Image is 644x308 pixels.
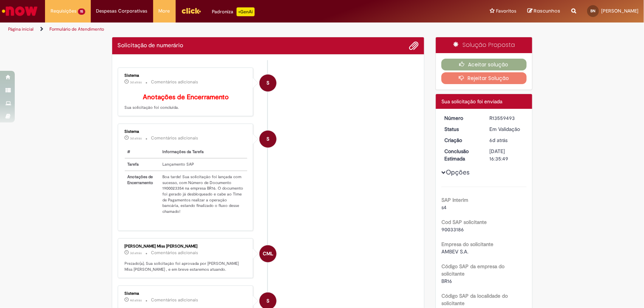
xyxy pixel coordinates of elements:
div: [PERSON_NAME] Miss [PERSON_NAME] [125,244,248,249]
b: Cod SAP solicitante [441,219,487,225]
span: 15 [78,8,85,15]
span: Rascunhos [534,7,560,14]
b: SAP Interim [441,197,468,203]
dt: Status [439,125,484,133]
div: System [259,75,276,91]
div: 23/09/2025 14:49:33 [490,136,524,144]
span: Favoritos [496,7,516,15]
div: Sistema [125,291,248,296]
th: # [125,146,160,158]
span: S [266,130,269,148]
a: Página inicial [8,26,34,32]
span: Sua solicitação foi enviada [441,98,502,105]
div: System [259,131,276,148]
div: Padroniza [212,7,255,16]
span: Requisições [51,7,76,15]
dt: Conclusão Estimada [439,148,484,162]
b: Código SAP da localidade do solicitante [441,293,508,307]
span: AMBEV S.A. [441,248,468,255]
div: Solução Proposta [436,37,532,53]
p: Sua solicitação foi concluída. [125,94,248,111]
a: Formulário de Atendimento [49,26,104,32]
ul: Trilhas de página [6,23,424,36]
div: R13559493 [490,114,524,122]
time: 26/09/2025 15:49:08 [130,136,142,141]
dt: Criação [439,136,484,144]
time: 26/09/2025 15:49:10 [130,80,142,84]
b: Empresa do solicitante [441,241,493,248]
span: 6d atrás [490,137,508,143]
p: Prezado(a), Sua solicitação foi aprovada por [PERSON_NAME] Miss [PERSON_NAME] , e em breve estare... [125,261,248,272]
span: s4 [441,204,447,211]
img: click_logo_yellow_360x200.png [181,5,201,16]
small: Comentários adicionais [151,135,199,141]
span: BN [591,8,596,13]
div: Carla Miss Lanne De Souza [259,245,276,262]
div: [DATE] 16:35:49 [490,148,524,162]
time: 23/09/2025 14:49:33 [490,137,508,143]
small: Comentários adicionais [151,250,199,256]
th: Anotações de Encerramento [125,171,160,218]
span: 3d atrás [130,136,142,141]
button: Rejeitar Solução [441,72,527,84]
td: Boa tarde! Sua solicitação foi lançada com sucesso, com Número de Documento 1900023354 na empresa... [160,171,248,218]
p: +GenAi [237,7,255,16]
div: Sistema [125,129,248,134]
span: CML [263,245,273,263]
button: Aceitar solução [441,59,527,70]
span: S [266,74,269,92]
div: Sistema [125,73,248,78]
span: [PERSON_NAME] [601,8,638,14]
span: BR16 [441,278,452,284]
span: Despesas Corporativas [96,7,148,15]
span: More [159,7,170,15]
a: Rascunhos [527,8,560,15]
time: 25/09/2025 19:55:51 [130,298,142,302]
th: Tarefa [125,158,160,171]
span: 4d atrás [130,298,142,302]
h2: Solicitação de numerário Histórico de tíquete [118,42,183,49]
td: Lançamento SAP [160,158,248,171]
span: 90033186 [441,226,464,233]
small: Comentários adicionais [151,297,199,303]
th: Informações da Tarefa [160,146,248,158]
b: Código SAP da empresa do solicitante [441,263,504,277]
b: Anotações de Encerramento [143,93,229,101]
small: Comentários adicionais [151,79,199,85]
span: 3d atrás [130,251,142,255]
span: 3d atrás [130,80,142,84]
button: Adicionar anexos [409,41,419,51]
time: 26/09/2025 11:46:12 [130,251,142,255]
div: Em Validação [490,125,524,133]
dt: Número [439,114,484,122]
img: ServiceNow [1,4,39,18]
